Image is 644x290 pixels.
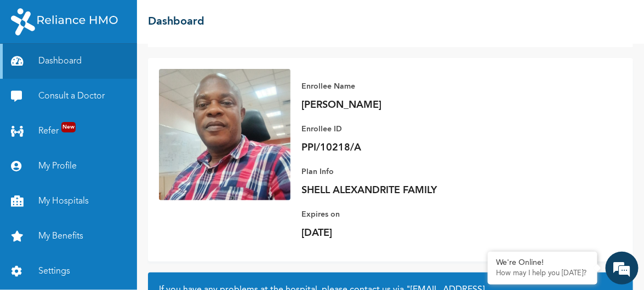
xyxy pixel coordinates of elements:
[301,227,455,240] p: [DATE]
[301,141,455,154] p: PPI/10218/A
[301,98,455,112] p: [PERSON_NAME]
[148,14,204,30] h2: Dashboard
[301,80,455,93] p: Enrollee Name
[159,69,290,200] img: Enrollee
[301,184,455,197] p: SHELL ALEXANDRITE FAMILY
[11,8,118,36] img: RelianceHMO's Logo
[301,123,455,136] p: Enrollee ID
[496,258,589,268] div: We're Online!
[61,122,76,132] span: New
[301,165,455,178] p: Plan Info
[496,269,589,278] p: How may I help you today?
[301,208,455,221] p: Expires on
